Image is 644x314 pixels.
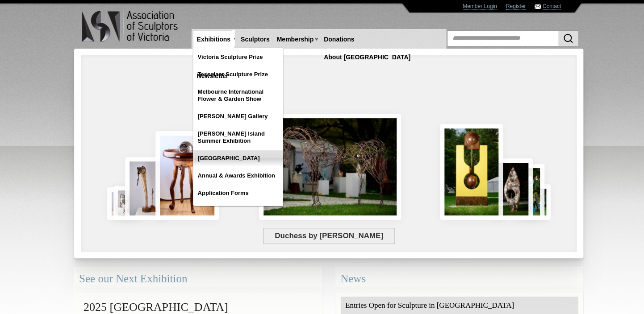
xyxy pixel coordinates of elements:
a: [PERSON_NAME] Gallery [193,108,283,124]
a: Register [506,3,526,10]
a: Application Forms [193,185,283,201]
a: Donations [320,31,358,48]
a: [GEOGRAPHIC_DATA] [193,150,283,166]
img: Search [563,33,573,44]
img: Flight Circle [492,158,533,220]
a: [PERSON_NAME] Island Summer Exhibition [193,126,283,149]
a: Member Login [463,3,497,10]
a: Exhibitions [193,31,234,48]
a: Contact [543,3,561,10]
div: News [335,267,583,291]
div: See our Next Exhibition [74,267,322,291]
img: Penduloid [440,124,503,220]
img: Contact ASV [535,4,541,9]
a: Melbourne International Flower & Garden Show [193,84,283,107]
a: Membership [273,31,317,48]
a: Newsletter [193,68,232,84]
a: About [GEOGRAPHIC_DATA] [320,49,414,66]
img: logo.png [81,9,180,44]
a: Sculptors [237,31,273,48]
span: Duchess by [PERSON_NAME] [263,228,395,244]
img: There once were …. [155,131,219,220]
a: Annual & Awards Exhibition [193,168,283,184]
a: Tesselaar Sculpture Prize [193,66,283,83]
a: Victoria Sculpture Prize [193,49,283,65]
img: Duchess [259,114,401,220]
